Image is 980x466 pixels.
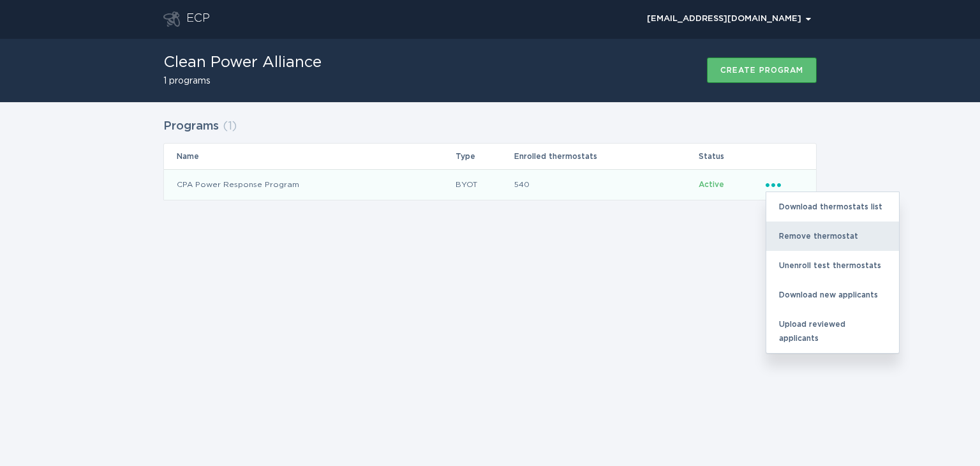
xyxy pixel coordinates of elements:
[455,144,514,169] th: Type
[163,55,322,70] h1: Clean Power Alliance
[720,66,803,74] div: Create program
[766,192,899,222] div: Download thermostats list
[647,15,811,23] div: [EMAIL_ADDRESS][DOMAIN_NAME]
[707,57,817,83] button: Create program
[163,11,180,27] button: Go to dashboard
[514,169,698,200] td: 540
[699,181,724,188] span: Active
[766,280,899,310] div: Download new applicants
[698,144,765,169] th: Status
[455,169,514,200] td: BYOT
[164,144,816,169] tr: Table Headers
[514,144,698,169] th: Enrolled thermostats
[163,77,322,86] h2: 1 programs
[164,169,455,200] td: CPA Power Response Program
[641,10,817,29] div: Popover menu
[766,310,899,353] div: Upload reviewed applicants
[164,144,455,169] th: Name
[641,10,817,29] button: Open user account details
[186,11,210,27] div: ECP
[766,222,899,251] div: Remove thermostat
[223,121,237,132] span: ( 1 )
[766,251,899,280] div: Unenroll test thermostats
[163,115,219,138] h2: Programs
[164,169,816,200] tr: fd2e451e0dc94a948c9a569b0b3ccf5d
